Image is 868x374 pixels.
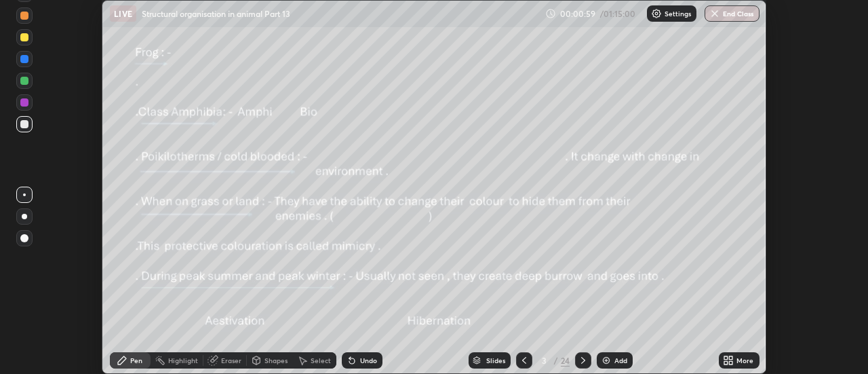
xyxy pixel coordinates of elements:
div: Shapes [264,357,288,364]
div: Highlight [168,357,198,364]
div: Add [614,357,627,364]
p: Structural organisation in animal Part 13 [142,8,290,19]
div: Slides [486,357,505,364]
img: end-class-cross [709,8,720,19]
div: Undo [360,357,377,364]
p: LIVE [114,8,132,19]
button: End Class [705,5,759,22]
div: 3 [538,356,551,364]
img: class-settings-icons [651,8,662,19]
img: add-slide-button [601,355,612,366]
div: 24 [561,354,570,367]
div: Select [311,357,331,364]
p: Settings [665,10,691,17]
div: Pen [130,357,142,364]
div: Eraser [221,357,241,364]
div: / [554,356,558,364]
div: More [736,357,753,364]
